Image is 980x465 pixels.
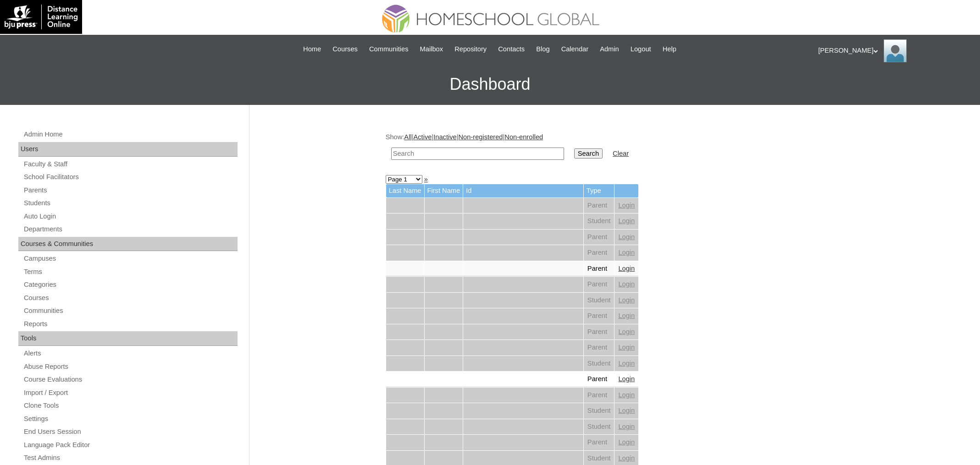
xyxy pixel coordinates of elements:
[618,217,635,224] a: Login
[18,331,238,346] div: Tools
[23,266,238,278] a: Terms
[618,202,635,209] a: Login
[23,348,238,359] a: Alerts
[23,374,238,385] a: Course Evaluations
[618,407,635,414] a: Login
[584,277,615,292] td: Parent
[584,419,615,435] td: Student
[658,44,681,55] a: Help
[613,150,629,157] a: Clear
[493,44,529,55] a: Contacts
[332,44,358,55] span: Courses
[584,261,615,277] td: Parent
[584,198,615,213] td: Parent
[328,44,362,55] a: Courses
[463,184,583,197] td: Id
[23,413,238,425] a: Settings
[303,44,321,55] span: Home
[23,279,238,290] a: Categories
[391,148,564,160] input: Search
[584,213,615,229] td: Student
[618,265,635,272] a: Login
[415,44,448,55] a: Mailbox
[369,44,409,55] span: Communities
[618,296,635,304] a: Login
[23,452,238,464] a: Test Admins
[584,324,615,340] td: Parent
[23,129,238,140] a: Admin Home
[386,184,424,197] td: Last Name
[584,388,615,403] td: Parent
[584,293,615,308] td: Student
[23,361,238,372] a: Abuse Reports
[18,142,238,157] div: Users
[595,44,624,55] a: Admin
[618,344,635,351] a: Login
[18,237,238,252] div: Courses & Communities
[450,44,491,55] a: Repository
[420,44,443,55] span: Mailbox
[23,305,238,317] a: Communities
[600,44,619,55] span: Admin
[618,391,635,399] a: Login
[663,44,676,55] span: Help
[618,360,635,367] a: Login
[584,230,615,245] td: Parent
[631,44,651,55] span: Logout
[23,318,238,330] a: Reports
[532,44,554,55] a: Blog
[584,403,615,419] td: Student
[424,175,428,183] a: »
[459,133,503,141] a: Non-registered
[584,308,615,324] td: Parent
[299,44,326,55] a: Home
[584,435,615,450] td: Parent
[584,184,615,197] td: Type
[584,245,615,261] td: Parent
[557,44,593,55] a: Calendar
[818,39,971,62] div: [PERSON_NAME]
[23,197,238,209] a: Students
[626,44,656,55] a: Logout
[23,159,238,170] a: Faculty & Staff
[584,340,615,356] td: Parent
[23,171,238,183] a: School Facilitators
[884,39,907,62] img: Ariane Ebuen
[413,133,432,141] a: Active
[23,426,238,438] a: End Users Session
[618,312,635,319] a: Login
[23,387,238,399] a: Import / Export
[618,233,635,241] a: Login
[618,375,635,383] a: Login
[386,132,840,165] div: Show: | | | |
[584,356,615,372] td: Student
[404,133,411,141] a: All
[5,64,975,105] h3: Dashboard
[23,439,238,451] a: Language Pack Editor
[23,400,238,411] a: Clone Tools
[433,133,457,141] a: Inactive
[365,44,413,55] a: Communities
[618,328,635,335] a: Login
[454,44,487,55] span: Repository
[584,372,615,387] td: Parent
[536,44,549,55] span: Blog
[23,185,238,196] a: Parents
[618,454,635,462] a: Login
[498,44,525,55] span: Contacts
[574,148,603,159] input: Search
[425,184,463,197] td: First Name
[23,211,238,222] a: Auto Login
[561,44,588,55] span: Calendar
[23,224,238,235] a: Departments
[618,249,635,256] a: Login
[23,253,238,264] a: Campuses
[5,5,78,29] img: logo-white.png
[618,438,635,446] a: Login
[23,292,238,304] a: Courses
[504,133,543,141] a: Non-enrolled
[618,280,635,288] a: Login
[618,423,635,430] a: Login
